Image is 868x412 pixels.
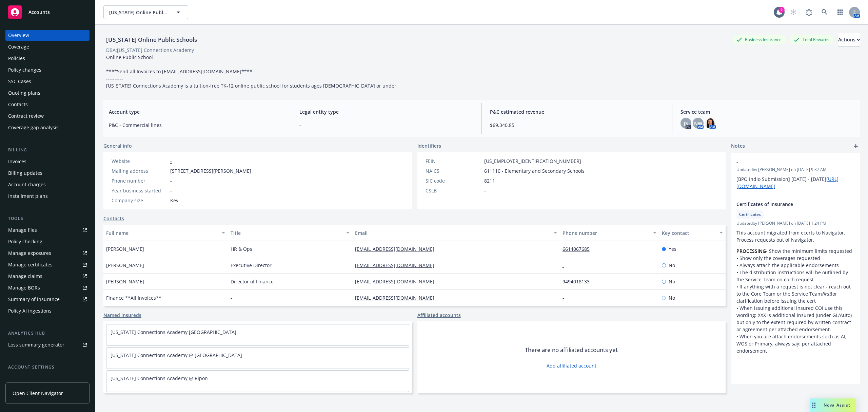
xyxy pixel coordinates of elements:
[5,41,90,52] a: Coverage
[106,278,144,285] span: [PERSON_NAME]
[669,294,675,301] span: No
[231,278,274,285] span: Director of Finance
[563,229,649,237] div: Phone number
[109,108,283,115] span: Account type
[5,99,90,110] a: Contacts
[112,187,167,194] div: Year business started
[778,7,785,13] div: 2
[824,402,850,408] span: Nova Assist
[5,111,90,121] a: Contract review
[818,5,831,19] a: Search
[299,108,473,115] span: Legal entity type
[662,229,715,237] div: Key contact
[5,88,90,98] a: Quoting plans
[5,168,90,179] a: Billing updates
[355,229,550,237] div: Email
[484,177,495,184] span: 8211
[547,362,596,369] a: Add affiliated account
[787,5,800,19] a: Start snowing
[417,142,441,149] span: Identifiers
[106,245,144,252] span: [PERSON_NAME]
[5,191,90,202] a: Installment plans
[112,157,167,165] div: Website
[822,291,831,297] em: first
[8,41,29,52] div: Coverage
[669,245,676,252] span: Yes
[103,225,228,241] button: Full name
[106,294,161,301] span: Finance **All Invoices**
[231,262,272,269] span: Executive Director
[106,46,194,54] div: DBA: [US_STATE] Connections Academy
[170,177,172,184] span: -
[736,220,854,226] span: Updated by [PERSON_NAME] on [DATE] 1:24 PM
[5,236,90,247] a: Policy checking
[8,294,60,305] div: Summary of insurance
[5,64,90,75] a: Policy changes
[5,373,90,384] a: Service team
[8,248,51,259] div: Manage exposures
[736,229,854,243] p: This account migrated from ecerts to Navigator. Process requests out of Navigator.
[8,88,40,98] div: Quoting plans
[355,295,440,301] a: [EMAIL_ADDRESS][DOMAIN_NAME]
[170,197,178,204] span: Key
[5,305,90,316] a: Policy AI ingestions
[111,352,242,358] a: [US_STATE] Connections Academy @ [GEOGRAPHIC_DATA]
[736,201,837,208] span: Certificates of Insurance
[736,248,766,254] strong: PROCESSING
[731,153,860,195] div: -Updatedby [PERSON_NAME] on [DATE] 9:37 AM[BPO Indio Submission] [DATE] - [DATE][URL][DOMAIN_NAME]
[5,282,90,293] a: Manage BORs
[426,167,481,174] div: NAICS
[8,259,53,270] div: Manage certificates
[8,225,37,236] div: Manage files
[231,229,342,237] div: Title
[8,111,44,121] div: Contract review
[170,158,172,164] a: -
[790,35,833,44] div: Total Rewards
[5,3,90,22] a: Accounts
[736,175,854,190] p: [BPO Indio Submission] [DATE] - [DATE]
[838,33,860,46] button: Actions
[705,118,716,129] img: photo
[838,33,860,46] div: Actions
[106,262,144,269] span: [PERSON_NAME]
[426,157,481,165] div: FEIN
[5,259,90,270] a: Manage certificates
[111,375,208,381] a: [US_STATE] Connections Academy @ Ripon
[484,187,486,194] span: -
[103,215,124,222] a: Contacts
[103,142,132,149] span: General info
[802,5,816,19] a: Report a Bug
[731,195,860,360] div: Certificates of InsuranceCertificatesUpdatedby [PERSON_NAME] on [DATE] 1:24 PMThis account migrat...
[525,346,618,354] span: There are no affiliated accounts yet
[13,390,63,397] span: Open Client Navigator
[5,215,90,222] div: Tools
[810,398,818,412] div: Drag to move
[5,248,90,259] a: Manage exposures
[8,191,48,202] div: Installment plans
[112,167,167,174] div: Mailing address
[736,247,854,354] p: • Show the minimum limits requested • Show only the coverages requested • Always attach the appli...
[810,398,856,412] button: Nova Assist
[8,168,42,179] div: Billing updates
[833,5,847,19] a: Switch app
[5,271,90,282] a: Manage claims
[426,187,481,194] div: CSLB
[5,122,90,133] a: Coverage gap analysis
[5,53,90,64] a: Policies
[8,373,37,384] div: Service team
[560,225,659,241] button: Phone number
[8,64,41,75] div: Policy changes
[5,147,90,153] div: Billing
[112,197,167,204] div: Company size
[106,229,218,237] div: Full name
[736,167,854,173] span: Updated by [PERSON_NAME] on [DATE] 9:37 AM
[490,108,664,115] span: P&C estimated revenue
[231,294,232,301] span: -
[5,225,90,236] a: Manage files
[170,167,251,174] span: [STREET_ADDRESS][PERSON_NAME]
[8,305,52,316] div: Policy AI ingestions
[355,278,440,285] a: [EMAIL_ADDRESS][DOMAIN_NAME]
[5,156,90,167] a: Invoices
[563,295,570,301] a: -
